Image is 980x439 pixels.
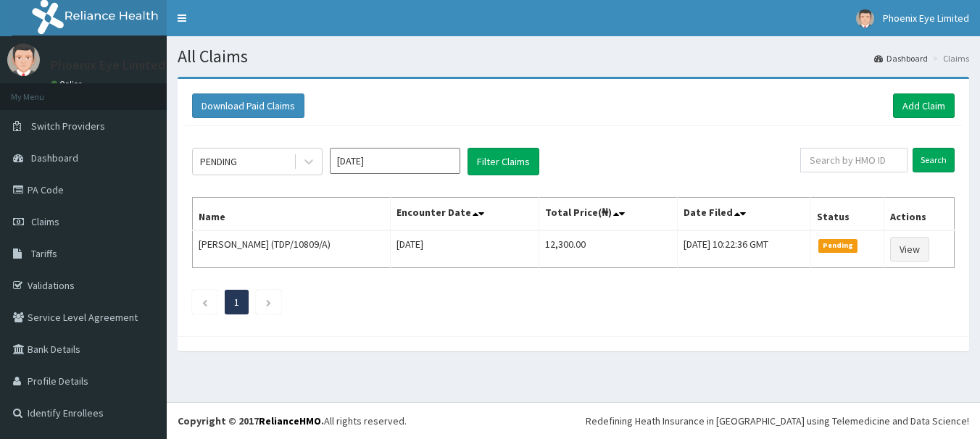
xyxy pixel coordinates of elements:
[586,414,969,428] div: Redefining Heath Insurance in [GEOGRAPHIC_DATA] using Telemedicine and Data Science!
[265,296,272,309] a: Next page
[884,198,954,231] th: Actions
[200,154,237,169] div: PENDING
[810,198,884,231] th: Status
[890,237,929,262] a: View
[390,230,539,268] td: [DATE]
[192,93,304,118] button: Download Paid Claims
[31,247,57,260] span: Tariffs
[259,414,321,427] a: RelianceHMO
[202,296,208,309] a: Previous page
[678,198,811,231] th: Date Filed
[167,402,980,439] footer: All rights reserved.
[51,59,165,72] p: Phoenix Eye Limited
[539,198,678,231] th: Total Price(₦)
[893,93,955,118] a: Add Claim
[929,52,969,64] li: Claims
[856,9,874,28] img: User Image
[913,148,955,172] input: Search
[883,12,969,25] span: Phoenix Eye Limited
[678,230,811,268] td: [DATE] 10:22:36 GMT
[31,151,78,164] span: Dashboard
[7,43,40,76] img: User Image
[818,239,858,252] span: Pending
[390,198,539,231] th: Encounter Date
[330,148,460,174] input: Select Month and Year
[800,148,908,172] input: Search by HMO ID
[874,52,928,64] a: Dashboard
[193,198,391,231] th: Name
[539,230,678,268] td: 12,300.00
[178,47,969,66] h1: All Claims
[51,79,86,89] a: Online
[193,230,391,268] td: [PERSON_NAME] (TDP/10809/A)
[468,148,539,175] button: Filter Claims
[31,215,59,228] span: Claims
[234,296,239,309] a: Page 1 is your current page
[178,414,324,427] strong: Copyright © 2017 .
[31,120,105,133] span: Switch Providers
